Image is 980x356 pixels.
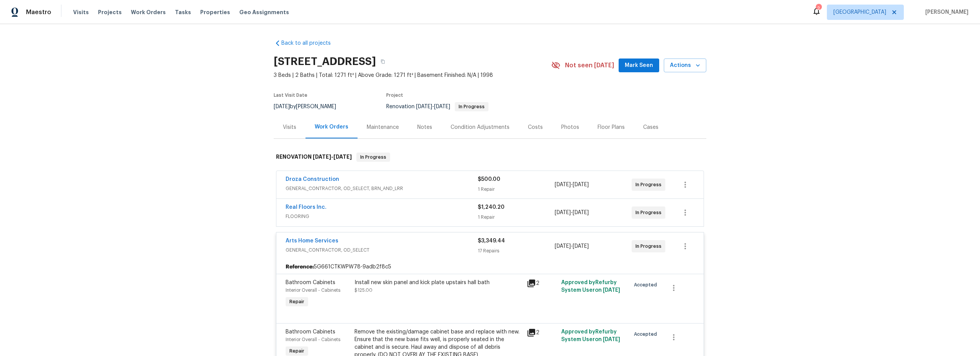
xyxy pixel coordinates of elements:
span: Geo Assignments [239,8,289,16]
span: Work Orders [131,8,166,16]
span: $1,240.20 [478,205,505,210]
button: Mark Seen [619,59,659,73]
span: - [313,154,352,159]
span: [DATE] [416,104,432,109]
span: [DATE] [555,182,571,187]
span: GENERAL_CONTRACTOR, OD_SELECT [286,246,478,254]
a: Arts Home Services [286,238,338,244]
button: Actions [664,59,706,73]
div: 2 [816,5,821,12]
span: $500.00 [478,177,500,182]
span: Project [386,93,403,98]
span: Properties [200,8,230,16]
div: Photos [561,124,579,131]
span: [DATE] [603,337,620,342]
span: Renovation [386,104,488,109]
span: Maestro [26,8,51,16]
div: Work Orders [315,123,348,131]
span: [DATE] [333,154,352,159]
span: 3 Beds | 2 Baths | Total: 1271 ft² | Above Grade: 1271 ft² | Basement Finished: N/A | 1998 [274,72,551,79]
span: Projects [98,8,122,16]
div: Cases [643,124,658,131]
div: 2 [527,328,557,337]
div: Floor Plans [598,124,625,131]
span: $3,349.44 [478,238,505,244]
span: [DATE] [555,244,571,249]
span: - [555,242,589,250]
div: Costs [528,124,543,131]
div: by [PERSON_NAME] [274,102,345,111]
span: [DATE] [434,104,450,109]
span: Bathroom Cabinets [286,280,335,285]
a: Back to all projects [274,39,347,47]
span: - [416,104,450,109]
span: [DATE] [573,182,589,187]
span: In Progress [635,242,665,250]
div: RENOVATION [DATE]-[DATE]In Progress [274,145,706,169]
span: - [555,209,589,216]
span: In Progress [635,181,665,189]
span: [DATE] [573,244,589,249]
span: In Progress [456,104,488,109]
h2: [STREET_ADDRESS] [274,58,376,65]
div: 17 Repairs [478,247,555,255]
span: Approved by Refurby System User on [561,329,620,342]
span: In Progress [357,153,389,161]
span: Interior Overall - Cabinets [286,337,340,342]
span: $125.00 [354,288,372,293]
div: 1 Repair [478,213,555,221]
span: Tasks [175,10,191,15]
span: Repair [286,298,307,306]
span: [DATE] [603,288,620,293]
span: FLOORING [286,213,478,220]
span: [DATE] [274,104,290,109]
span: Accepted [634,281,660,289]
span: Visits [73,8,89,16]
div: Notes [417,124,432,131]
div: 2 [527,279,557,288]
div: 5G661CTKWPW78-9adb2f8c5 [276,260,704,274]
div: 1 Repair [478,185,555,193]
div: Visits [283,124,296,131]
span: [GEOGRAPHIC_DATA] [833,8,886,16]
h6: RENOVATION [276,153,352,162]
span: Actions [670,61,700,70]
a: Real Floors Inc. [286,205,327,210]
span: Last Visit Date [274,93,307,98]
div: Condition Adjustments [451,124,510,131]
span: [PERSON_NAME] [922,8,969,16]
span: [DATE] [573,210,589,215]
span: Not seen [DATE] [565,62,614,69]
span: Approved by Refurby System User on [561,280,620,293]
span: GENERAL_CONTRACTOR, OD_SELECT, BRN_AND_LRR [286,185,478,192]
a: Droza Construction [286,177,339,182]
span: Mark Seen [625,61,653,70]
span: Bathroom Cabinets [286,329,335,335]
span: - [555,181,589,189]
div: Maintenance [367,124,399,131]
span: In Progress [635,209,665,216]
span: Accepted [634,330,660,338]
span: Repair [286,347,307,355]
button: Copy Address [376,55,390,68]
span: [DATE] [555,210,571,215]
b: Reference: [286,263,314,271]
div: Install new skin panel and kick plate upstairs hall bath [354,279,522,286]
span: [DATE] [313,154,331,159]
span: Interior Overall - Cabinets [286,288,340,293]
